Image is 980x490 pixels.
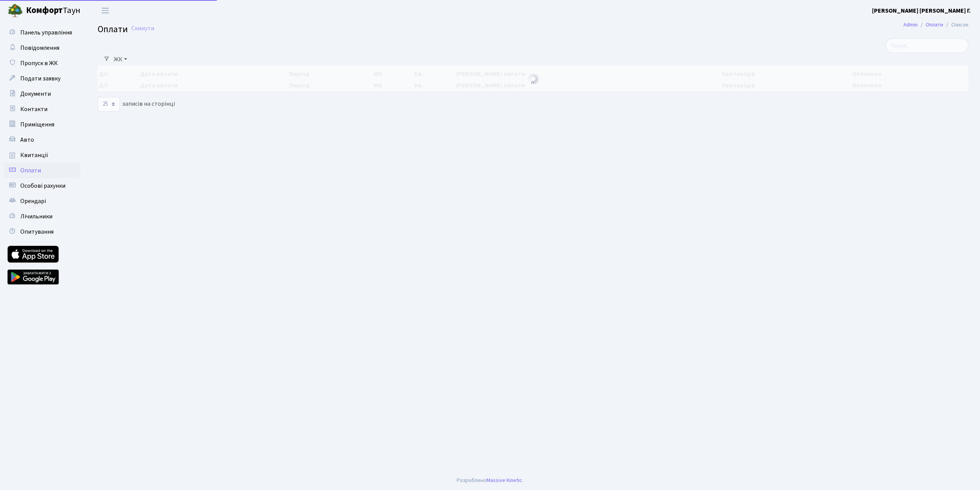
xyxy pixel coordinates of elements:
[20,44,59,52] span: Повідомлення
[26,4,63,16] b: Комфорт
[96,4,115,17] button: Переключити навігацію
[20,151,48,159] span: Квитанції
[4,117,80,132] a: Приміщення
[943,21,969,29] li: Список
[20,28,72,37] span: Панель управління
[20,105,47,113] span: Контакти
[4,178,80,193] a: Особові рахунки
[903,21,918,29] a: Admin
[4,25,80,40] a: Панель управління
[4,71,80,86] a: Подати заявку
[4,86,80,102] a: Документи
[20,59,58,67] span: Пропуск в ЖК
[4,193,80,209] a: Орендарі
[20,212,52,221] span: Лічильники
[20,74,60,83] span: Подати заявку
[4,224,80,239] a: Опитування
[4,56,80,71] a: Пропуск в ЖК
[20,136,34,144] span: Авто
[20,182,65,190] span: Особові рахунки
[111,53,130,66] a: ЖК
[26,4,80,17] span: Таун
[4,209,80,224] a: Лічильники
[20,228,54,236] span: Опитування
[98,23,128,36] span: Оплати
[20,166,41,175] span: Оплати
[487,476,522,484] a: Massive Kinetic
[4,163,80,178] a: Оплати
[457,476,523,485] div: Розроблено .
[885,38,969,53] input: Пошук...
[98,97,175,111] label: записів на сторінці
[527,73,539,85] img: Обробка...
[98,97,120,111] select: записів на сторінці
[4,132,80,147] a: Авто
[4,102,80,117] a: Контакти
[4,147,80,163] a: Квитанції
[4,40,80,56] a: Повідомлення
[20,90,51,98] span: Документи
[20,197,46,205] span: Орендарі
[892,17,980,33] nav: breadcrumb
[8,3,23,18] img: logo.png
[872,6,971,15] a: [PERSON_NAME] [PERSON_NAME] Г.
[926,21,943,29] a: Оплати
[131,25,154,32] a: Скинути
[20,120,54,129] span: Приміщення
